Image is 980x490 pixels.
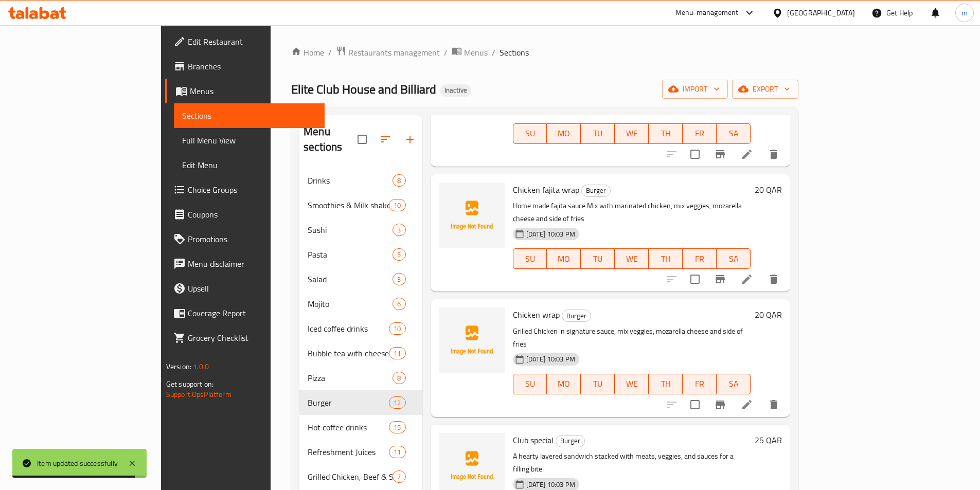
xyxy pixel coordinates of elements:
button: WE [615,248,649,269]
span: 1.0.0 [193,360,209,373]
span: [DATE] 10:03 PM [522,229,579,239]
span: 6 [393,299,405,309]
span: TU [585,251,611,266]
button: Branch-specific-item [708,142,733,167]
span: WE [619,126,645,141]
span: Burger [562,310,591,322]
span: 15 [389,423,405,432]
a: Restaurants management [336,46,440,59]
button: delete [761,267,786,292]
span: 3 [393,275,405,284]
h2: Menu sections [304,124,358,155]
button: SU [513,374,547,394]
div: [GEOGRAPHIC_DATA] [787,7,855,19]
span: Pizza [308,372,393,384]
span: Refreshment Juices [308,446,389,458]
span: FR [687,376,712,391]
div: Bubble tea with cheese foam11 [299,341,422,366]
span: 8 [393,176,405,186]
a: Menu disclaimer [165,251,325,276]
div: Grilled Chicken, Beef & Seafood [308,470,393,483]
span: Select to update [684,143,706,165]
span: 10 [389,201,405,210]
span: Coverage Report [188,307,316,319]
span: Choice Groups [188,184,316,196]
button: delete [761,392,786,417]
span: Menus [464,46,488,59]
a: Edit menu item [741,398,753,411]
div: Burger [562,310,591,322]
span: Sections [500,46,529,59]
button: TH [649,123,683,144]
h6: 20 QAR [755,183,782,197]
div: Sushi3 [299,217,422,242]
p: Home made fajita sauce Mix with marinated chicken, mix veggies, mozarella cheese and side of fries [513,199,751,225]
span: Upsell [188,282,316,295]
button: SA [717,248,751,269]
span: Smoothies & Milk shakes [308,199,389,211]
div: Drinks8 [299,168,422,193]
div: items [393,470,405,483]
span: m [961,7,968,19]
div: Iced coffee drinks10 [299,316,422,341]
span: Branches [188,60,316,72]
a: Edit Menu [174,153,325,177]
a: Upsell [165,276,325,301]
a: Promotions [165,227,325,251]
span: TH [653,126,679,141]
span: Burger [582,185,610,196]
a: Coverage Report [165,301,325,325]
button: MO [547,123,581,144]
span: WE [619,251,645,266]
span: SA [721,376,746,391]
h6: 25 QAR [755,433,782,447]
span: Chicken fajita wrap [513,182,579,197]
span: MO [551,251,577,266]
button: Branch-specific-item [708,392,733,417]
span: SA [721,251,746,266]
span: 10 [389,324,405,334]
span: MO [551,126,577,141]
div: Pasta [308,248,393,261]
button: delete [761,142,786,167]
span: Elite Club House and Billiard [291,78,436,101]
div: Inactive [440,84,471,97]
div: Smoothies & Milk shakes10 [299,193,422,217]
div: items [389,322,405,335]
span: Drinks [308,174,393,187]
span: 7 [393,472,405,482]
span: Full Menu View [182,134,316,147]
a: Choice Groups [165,177,325,202]
a: Branches [165,54,325,79]
button: import [662,80,728,99]
div: Burger [556,435,585,447]
span: Inactive [440,86,471,95]
span: TH [653,376,679,391]
div: Burger12 [299,390,422,415]
button: TH [649,374,683,394]
span: Mojito [308,298,393,310]
a: Sections [174,103,325,128]
div: Grilled Chicken, Beef & Seafood7 [299,464,422,489]
span: Select to update [684,394,706,415]
span: Burger [556,435,584,447]
div: items [389,446,405,458]
button: TU [581,248,615,269]
li: / [492,46,495,59]
span: Burger [308,396,389,409]
div: Salad [308,273,393,285]
span: Select to update [684,268,706,290]
button: FR [683,248,717,269]
h6: 20 QAR [755,307,782,322]
span: Iced coffee drinks [308,322,389,335]
span: Bubble tea with cheese foam [308,347,389,359]
a: Edit menu item [741,148,753,160]
span: 11 [389,447,405,457]
button: FR [683,374,717,394]
div: items [393,298,405,310]
span: TU [585,376,611,391]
